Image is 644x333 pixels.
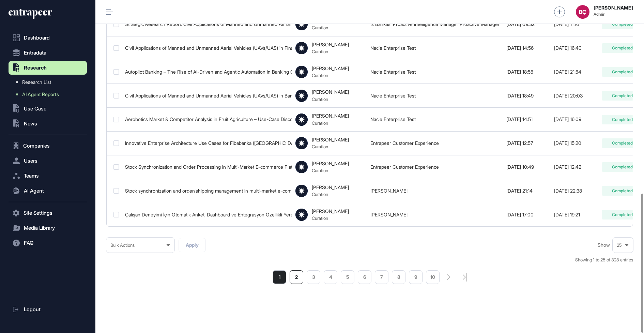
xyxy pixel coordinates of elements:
div: [DATE] 22:38 [554,188,595,194]
span: AI Agent Reports [22,92,59,97]
div: [DATE] 12:42 [554,164,595,170]
a: Logout [9,303,87,316]
a: 5 [341,270,354,284]
button: BÇ [576,5,589,19]
div: Completed [602,186,643,196]
span: Users [24,158,37,164]
span: 25 [617,243,622,248]
a: Nacie Enterprise Test [370,45,416,51]
a: 7 [375,270,388,284]
a: 4 [324,270,337,284]
button: Site Settings [9,206,87,220]
a: AI Agent Reports [12,88,87,101]
span: AI Agent [24,188,44,194]
div: Civil Applications of Manned and Unmanned Aerial Vehicles (UAVs/UAS) in Banking/Financial Service... [125,93,289,99]
div: [DATE] 21:14 [506,188,547,194]
div: [DATE] 18:49 [506,93,547,99]
div: Curation [312,215,349,221]
div: Curation [312,168,349,173]
div: [DATE] 19:21 [554,212,595,217]
div: Completed [602,67,643,77]
div: [DATE] 16:40 [554,45,595,51]
span: Site Settings [24,210,52,216]
span: Dashboard [24,35,50,41]
span: Bulk Actions [110,243,135,248]
div: [DATE] 18:55 [506,69,547,75]
a: [PERSON_NAME] [370,188,408,194]
a: 1 [273,270,286,284]
span: Entradata [24,50,46,56]
div: Completed [602,115,643,124]
div: Curation [312,120,349,126]
div: [DATE] 12:57 [506,140,547,146]
li: 3 [307,270,320,284]
span: Companies [23,143,50,149]
a: search-pagination-next-button [447,274,450,280]
div: [DATE] 11:10 [554,21,595,27]
a: Dashboard [9,31,87,45]
div: Autopilot Banking – The Rise of AI-Driven and Agentic Automation in Banking Operations [125,69,289,75]
button: Teams [9,169,87,183]
a: [PERSON_NAME] [370,212,408,217]
div: Innovative Enterprise Architecture Use Cases for Fibabanka ([GEOGRAPHIC_DATA] and [GEOGRAPHIC_DATA]) [125,140,289,146]
div: Curation [312,25,349,30]
a: Research List [12,76,87,88]
span: News [24,121,37,126]
div: [DATE] 09:32 [506,21,547,27]
span: Logout [24,307,41,312]
div: Completed [602,91,643,101]
button: Use Case [9,102,87,116]
a: 2 [290,270,303,284]
div: [DATE] 14:56 [506,45,547,51]
a: Nacie Enterprise Test [370,69,416,75]
span: Media Library [24,225,55,231]
span: Research [24,65,47,71]
span: Teams [24,173,39,179]
div: [DATE] 17:00 [506,212,547,217]
div: [PERSON_NAME] [312,42,349,47]
li: 8 [392,270,405,284]
div: Stock synchronization and order/shipping management in multi-market e-commerce platforms ([GEOGRA... [125,188,289,194]
span: Show [598,242,610,248]
button: Entradata [9,46,87,60]
div: Strategic Research Report: Civil Applications of Manned and Unmanned Aerial Vehicles (UAVs/UAS) f... [125,21,289,27]
a: Nacie Enterprise Test [370,116,416,122]
div: Stock Synchronization and Order Processing in Multi-Market E-commerce Platforms ([GEOGRAPHIC_DATA... [125,164,289,170]
div: Aerobotics Market & Competitor Analysis in Fruit Agriculture – Use-Case Discovery & Benchmarking [125,117,289,122]
div: Curation [312,73,349,78]
a: Entrapeer Customer Experience [370,164,439,170]
div: [DATE] 10:49 [506,164,547,170]
span: Use Case [24,106,46,111]
div: [PERSON_NAME] [312,209,349,214]
button: Research [9,61,87,75]
button: FAQ [9,236,87,250]
a: Is Bankası Proactive Intelligence Manager Proactive Manager [370,21,500,27]
a: Entrapeer Customer Experience [370,140,439,146]
button: Companies [9,139,87,153]
span: FAQ [24,240,33,246]
div: Curation [312,96,349,102]
div: Showing 1 to 25 of 328 entries [575,257,633,263]
span: Research List [22,79,51,85]
a: search-pagination-last-page-button [463,273,467,282]
div: Curation [312,192,349,197]
span: Admin [594,12,633,17]
div: Çalışan Deneyimi İçin Otomatik Anket, Dashboard ve Entegrasyon Özellikli Yerel Uygulamalar ([GEOG... [125,212,289,217]
a: 6 [358,270,371,284]
div: [PERSON_NAME] [312,161,349,166]
a: 9 [409,270,423,284]
li: 10 [426,270,440,284]
div: [DATE] 15:20 [554,140,595,146]
div: Curation [312,144,349,149]
button: News [9,117,87,131]
strong: [PERSON_NAME] [594,5,633,11]
div: Completed [602,19,643,29]
div: Curation [312,49,349,54]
